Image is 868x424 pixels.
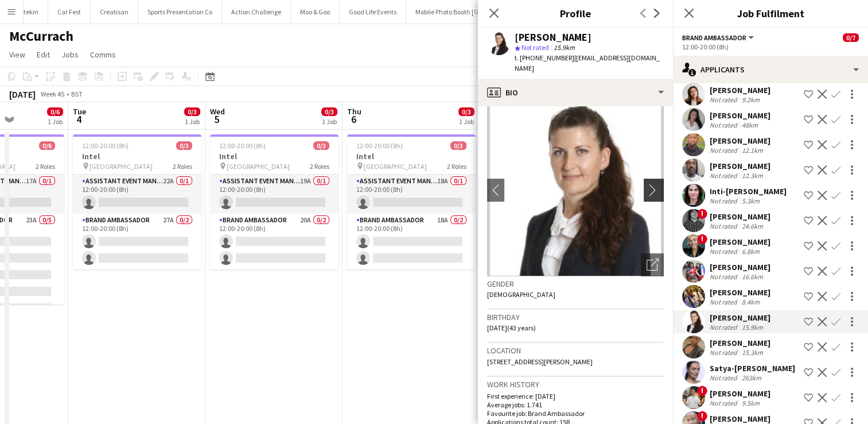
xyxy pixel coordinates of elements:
[173,162,192,171] span: 2 Roles
[739,272,765,281] div: 16.6km
[222,1,291,23] button: Action Challenge
[710,95,739,104] div: Not rated
[739,222,765,230] div: 24.6km
[9,28,73,45] h1: McCurrach
[697,234,707,244] span: !
[641,253,664,276] div: Open photos pop-in
[48,117,63,126] div: 1 Job
[739,121,760,129] div: 48km
[515,53,660,72] span: | [EMAIL_ADDRESS][DOMAIN_NAME]
[36,162,55,171] span: 2 Roles
[48,1,91,23] button: Car Fest
[515,53,574,62] span: t. [PHONE_NUMBER]
[73,175,201,214] app-card-role: Assistant Event Manager22A0/112:00-20:00 (8h)
[9,88,36,100] div: [DATE]
[710,272,739,281] div: Not rated
[85,47,120,62] a: Comms
[739,298,762,306] div: 8.4km
[710,171,739,180] div: Not rated
[710,146,739,155] div: Not rated
[487,104,664,276] img: Crew avatar or photo
[90,49,116,60] span: Comms
[710,136,770,146] div: [PERSON_NAME]
[710,313,770,323] div: [PERSON_NAME]
[487,279,664,289] h3: Gender
[487,312,664,322] h3: Birthday
[739,146,765,155] div: 12.1km
[459,117,474,126] div: 1 Job
[710,196,739,205] div: Not rated
[184,107,200,116] span: 0/3
[710,348,739,357] div: Not rated
[478,79,673,106] div: Bio
[739,348,765,357] div: 15.3km
[697,209,707,219] span: !
[210,151,338,161] h3: Intel
[478,6,673,21] h3: Profile
[291,1,340,23] button: Moo & Goo
[73,151,201,161] h3: Intel
[487,345,664,356] h3: Location
[458,107,474,116] span: 0/3
[47,107,63,116] span: 0/6
[739,95,762,104] div: 9.2km
[710,222,739,230] div: Not rated
[551,43,577,52] span: 15.9km
[739,373,764,382] div: 263km
[210,134,338,269] div: 12:00-20:00 (8h)0/3Intel [GEOGRAPHIC_DATA]2 RolesAssistant Event Manager19A0/112:00-20:00 (8h) Br...
[710,414,770,424] div: [PERSON_NAME]
[347,151,476,161] h3: Intel
[347,175,476,214] app-card-role: Assistant Event Manager18A0/112:00-20:00 (8h)
[210,214,338,269] app-card-role: Brand Ambassador20A0/212:00-20:00 (8h)
[208,113,225,126] span: 5
[710,399,739,407] div: Not rated
[673,56,868,83] div: Applicants
[710,247,739,256] div: Not rated
[347,214,476,269] app-card-role: Brand Ambassador18A0/212:00-20:00 (8h)
[447,162,466,171] span: 2 Roles
[487,392,664,400] p: First experience: [DATE]
[347,106,361,117] span: Thu
[487,379,664,390] h3: Work history
[739,399,762,407] div: 9.5km
[710,237,770,247] div: [PERSON_NAME]
[739,196,762,205] div: 5.3km
[710,388,770,399] div: [PERSON_NAME]
[710,323,739,332] div: Not rated
[89,162,153,171] span: [GEOGRAPHIC_DATA]
[487,400,664,409] p: Average jobs: 1.741
[739,323,765,332] div: 15.9km
[227,162,290,171] span: [GEOGRAPHIC_DATA]
[450,141,466,150] span: 0/3
[347,134,476,269] app-job-card: 12:00-20:00 (8h)0/3Intel [GEOGRAPHIC_DATA]2 RolesAssistant Event Manager18A0/112:00-20:00 (8h) Br...
[682,43,859,51] div: 12:00-20:00 (8h)
[487,409,664,418] p: Favourite job: Brand Ambassador
[176,141,192,150] span: 0/3
[73,214,201,269] app-card-role: Brand Ambassador27A0/212:00-20:00 (8h)
[9,49,25,60] span: View
[521,43,549,52] span: Not rated
[138,1,222,23] button: Sports Presentation Co
[210,106,225,117] span: Wed
[71,90,83,98] div: BST
[515,32,591,43] div: [PERSON_NAME]
[73,134,201,269] app-job-card: 12:00-20:00 (8h)0/3Intel [GEOGRAPHIC_DATA]2 RolesAssistant Event Manager22A0/112:00-20:00 (8h) Br...
[710,121,739,129] div: Not rated
[739,171,765,180] div: 12.3km
[843,33,859,42] span: 0/7
[37,49,50,60] span: Edit
[682,33,746,42] span: Brand Ambassador
[710,298,739,306] div: Not rated
[487,357,593,366] span: [STREET_ADDRESS][PERSON_NAME]
[185,117,200,126] div: 1 Job
[710,85,770,95] div: [PERSON_NAME]
[219,141,266,150] span: 12:00-20:00 (8h)
[345,113,361,126] span: 6
[210,175,338,214] app-card-role: Assistant Event Manager19A0/112:00-20:00 (8h)
[32,47,55,62] a: Edit
[5,47,30,62] a: View
[739,247,762,256] div: 6.8km
[322,117,337,126] div: 1 Job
